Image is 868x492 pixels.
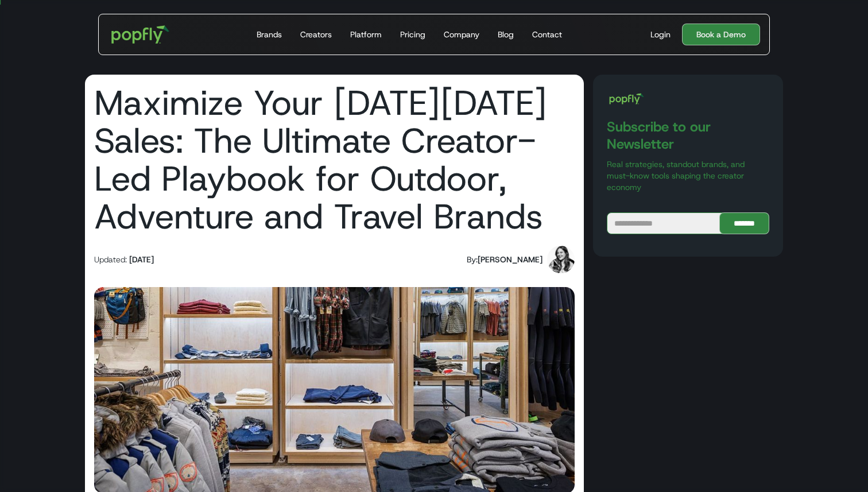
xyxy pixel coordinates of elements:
p: Real strategies, standout brands, and must-know tools shaping the creator economy [607,158,769,193]
div: Login [650,29,671,40]
a: Company [439,14,484,55]
div: [DATE] [129,254,154,265]
div: Company [444,29,479,40]
a: home [103,17,177,52]
h3: Subscribe to our Newsletter [607,118,769,153]
a: Brands [252,14,286,55]
a: Pricing [396,14,430,55]
div: Updated: [94,254,127,265]
a: Book a Demo [682,24,760,45]
a: Login [646,29,675,40]
div: Platform [350,29,382,40]
div: [PERSON_NAME] [478,254,542,265]
form: Blog Subscribe [607,212,769,234]
div: Brands [257,29,282,40]
div: Pricing [400,29,425,40]
h1: Maximize Your [DATE][DATE] Sales: The Ultimate Creator-Led Playbook for Outdoor, Adventure and Tr... [94,84,575,235]
div: By: [467,254,478,265]
a: Blog [493,14,518,55]
a: Platform [346,14,386,55]
div: Creators [300,29,332,40]
div: Contact [532,29,562,40]
a: Contact [528,14,567,55]
div: Blog [498,29,514,40]
a: Creators [296,14,336,55]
